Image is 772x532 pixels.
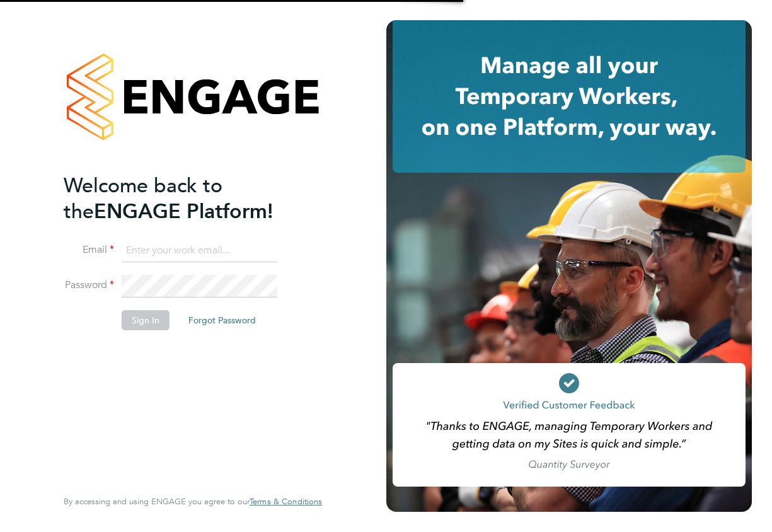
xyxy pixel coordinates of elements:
[122,240,277,262] input: Enter your work email...
[64,243,114,257] label: Email
[250,496,322,507] span: Terms & Conditions
[122,310,170,330] button: Sign In
[64,173,222,224] span: Welcome back to the
[250,497,322,507] a: Terms & Conditions
[64,173,309,224] h2: ENGAGE Platform!
[178,310,266,330] button: Forgot Password
[64,496,322,507] span: By accessing and using ENGAGE you agree to our
[64,279,114,292] label: Password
